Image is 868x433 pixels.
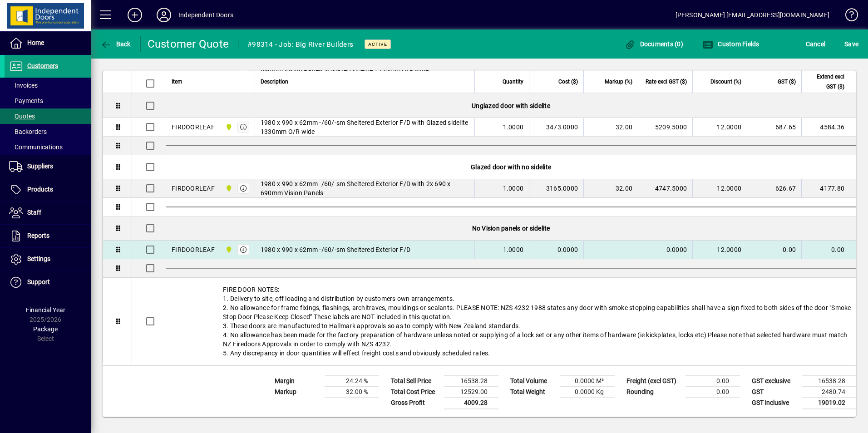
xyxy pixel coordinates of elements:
td: 32.00 [583,179,638,198]
div: Unglazed door with sidelite [166,94,856,118]
td: 12.0000 [692,179,747,198]
div: Customer Quote [148,37,229,51]
a: Quotes [5,108,91,124]
td: Total Sell Price [386,375,444,386]
span: Products [27,186,53,193]
td: 16538.28 [802,375,856,386]
td: GST [747,386,802,397]
td: 4584.36 [801,118,856,137]
div: FIRDOORLEAF [172,123,215,132]
span: Financial Year [26,306,65,314]
button: Custom Fields [700,36,762,52]
td: 12529.00 [444,386,498,397]
div: 0.0000 [644,245,687,254]
app-page-header-button: Back [91,36,141,52]
span: Description [261,76,288,86]
button: Save [842,36,861,52]
div: FIRDOORLEAF [172,245,215,254]
span: 1.0000 [503,184,524,193]
span: Home [27,39,44,46]
span: Cost ($) [558,76,578,86]
td: Margin [270,375,325,386]
span: Back [100,40,131,48]
a: Communications [5,139,91,155]
td: 32.00 % [325,386,379,397]
a: Payments [5,93,91,108]
a: Staff [5,202,91,224]
span: 1.0000 [503,123,524,132]
td: 0.00 [686,375,740,386]
a: Invoices [5,78,91,93]
td: 12.0000 [692,241,747,259]
span: Reports [27,232,49,239]
span: Suppliers [27,162,53,170]
span: Payments [9,97,43,104]
span: Communications [9,143,63,151]
span: 1980 x 990 x 62mm -/60/-sm Sheltered Exterior F/D [261,245,410,254]
div: [PERSON_NAME] [EMAIL_ADDRESS][DOMAIN_NAME] [676,8,829,22]
span: ave [844,37,858,51]
td: Gross Profit [386,397,444,408]
span: Timaru [223,245,233,255]
span: Quotes [9,113,35,120]
a: Settings [5,248,91,271]
button: Documents (0) [622,36,686,52]
td: 2480.74 [802,386,856,397]
div: Independent Doors [178,8,233,22]
div: 5209.5000 [644,123,687,132]
td: Total Volume [506,375,560,386]
td: Rounding [622,386,686,397]
span: Custom Fields [702,40,759,48]
td: 12.0000 [692,118,747,137]
span: Active [368,41,387,47]
td: 3473.0000 [529,118,583,137]
td: 19019.02 [802,397,856,408]
span: 1980 x 990 x 62mm -/60/-sm Sheltered Exterior F/D with 2x 690 x 690mm Vision Panels [261,179,469,197]
td: 0.00 [686,386,740,397]
td: 0.00 [801,241,856,259]
td: GST inclusive [747,397,802,408]
button: Back [98,36,133,52]
div: FIRDOORLEAF [172,184,215,193]
a: Support [5,271,91,294]
span: Discount (%) [710,76,741,86]
a: Reports [5,225,91,247]
span: Item [172,76,182,86]
span: Package [33,325,58,333]
span: Rate excl GST ($) [646,76,687,86]
td: Freight (excl GST) [622,375,686,386]
span: GST ($) [778,76,796,86]
span: Timaru [223,183,233,193]
span: S [844,40,848,48]
span: Extend excl GST ($) [807,71,844,91]
span: Backorders [9,128,47,135]
td: 24.24 % [325,375,379,386]
td: 4009.28 [444,397,498,408]
button: Add [120,7,149,23]
button: Profile [149,7,178,23]
td: 4177.80 [801,179,856,198]
div: #98314 - Job: Big River Builders [247,37,353,52]
a: Backorders [5,124,91,139]
td: 0.00 [747,241,801,259]
span: Staff [27,209,41,216]
span: 1.0000 [503,245,524,254]
span: Markup (%) [605,76,632,86]
span: Quantity [503,76,523,86]
td: Total Cost Price [386,386,444,397]
a: Products [5,178,91,201]
td: Markup [270,386,325,397]
span: Documents (0) [624,40,683,48]
td: 0.0000 [529,241,583,259]
span: Support [27,278,50,285]
span: Invoices [9,82,38,89]
td: 16538.28 [444,375,498,386]
td: 687.65 [747,118,801,137]
span: Timaru [223,122,233,132]
a: Knowledge Base [838,2,857,31]
td: 3165.0000 [529,179,583,198]
div: 4747.5000 [644,184,687,193]
span: Cancel [806,37,826,51]
td: GST exclusive [747,375,802,386]
td: Total Weight [506,386,560,397]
